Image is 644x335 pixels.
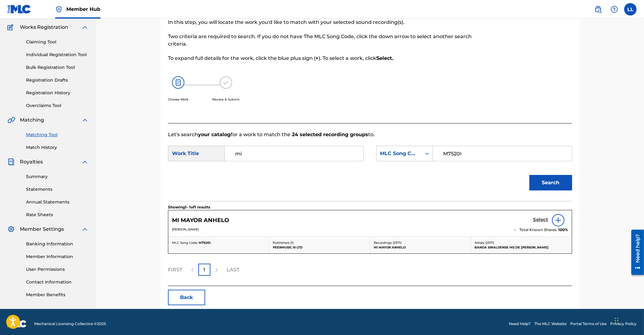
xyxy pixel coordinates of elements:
[55,6,63,13] img: Top Rightsholder
[26,90,89,96] a: Registration History
[168,138,572,201] form: Search Form
[592,3,604,16] a: Public Search
[26,292,89,298] a: Member Benefits
[220,76,232,89] img: 173f8e8b57e69610e344.svg
[172,241,198,245] span: MLC Song Code:
[570,321,607,327] a: Portal Terms of Use
[533,217,548,223] h5: Select
[20,226,64,233] span: Member Settings
[26,186,89,193] a: Statements
[7,24,15,31] img: Works Registration
[613,305,644,335] iframe: Chat Widget
[168,33,479,48] p: Two criteria are required to search. If you do not have The MLC Song Code, click the down arrow t...
[168,204,210,210] p: Showing 1 - 1 of 1 results
[475,240,568,245] p: Artists ( 2571 )
[7,158,15,166] img: Royalties
[26,51,89,58] a: Individual Registration Tool
[610,321,637,327] a: Privacy Policy
[554,217,562,224] img: info
[26,39,89,45] a: Claiming Tool
[172,217,229,224] h5: MI MAYOR ANHELO
[26,102,89,109] a: Overclaims Tool
[199,241,210,245] span: M7520I
[376,55,393,61] strong: Select.
[315,55,319,61] strong: +
[26,253,89,260] a: Member Information
[7,226,15,233] img: Member Settings
[34,321,106,327] span: Mechanical Licensing Collective © 2025
[168,266,182,274] p: FIRST
[168,131,572,138] p: Let's search for a work to match the to.
[212,97,240,102] p: Review & Submit
[81,158,89,166] img: expand
[168,97,188,102] p: Choose Work
[26,144,89,151] a: Match History
[20,24,68,31] span: Works Registration
[26,266,89,273] a: User Permissions
[7,116,15,124] img: Matching
[290,132,368,137] strong: 24 selected recording groups
[26,132,89,138] a: Matching Tool
[273,240,366,245] p: Publishers ( 1 )
[273,245,366,250] p: PEERMUSIC III LTD
[615,311,619,330] div: Drag
[66,6,100,13] span: Member Hub
[26,212,89,218] a: Rate Sheets
[81,226,89,233] img: expand
[26,199,89,205] a: Annual Statements
[558,227,568,233] span: 100 %
[26,241,89,247] a: Banking Information
[168,55,479,62] p: To expand full details for the work, click the blue plus sign ( ). To select a work, click
[26,64,89,71] a: Bulk Registration Tool
[227,266,239,274] p: LAST
[26,279,89,285] a: Contact Information
[475,245,568,250] p: BANDA SINALOENSE MS DE [PERSON_NAME]
[380,150,418,157] div: MLC Song Code
[26,77,89,83] a: Registration Drafts
[20,158,43,166] span: Royalties
[81,116,89,124] img: expand
[7,5,31,14] img: MLC Logo
[374,240,467,245] p: Recordings ( 2571 )
[611,6,618,13] img: help
[172,76,184,89] img: 26af456c4569493f7445.svg
[26,173,89,180] a: Summary
[509,321,531,327] a: Need Help?
[168,290,205,305] button: Back
[198,132,231,137] strong: your catalog
[172,227,199,231] span: [PERSON_NAME]
[594,6,602,13] img: search
[81,24,89,31] img: expand
[627,227,644,278] iframe: Resource Center
[168,19,479,26] p: In this step, you will locate the work you'd like to match with your selected sound recording(s).
[624,3,637,16] div: User Menu
[519,227,558,233] span: Total Known Shares:
[534,321,567,327] a: The MLC Website
[608,3,620,16] div: Help
[374,245,467,250] p: MI MAYOR ANHELO
[204,266,205,274] p: 1
[529,175,572,190] button: Search
[20,116,44,124] span: Matching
